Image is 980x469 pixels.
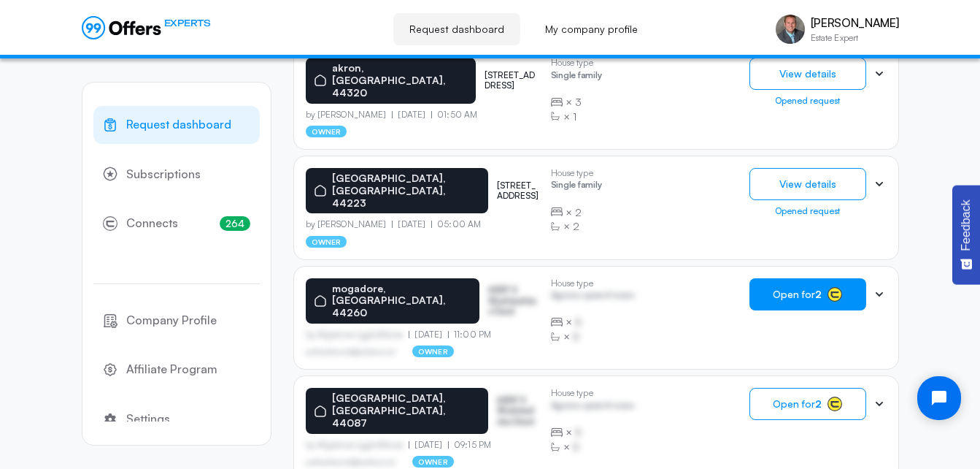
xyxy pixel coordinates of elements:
span: Request dashboard [126,115,231,134]
p: 11:00 PM [448,329,491,340]
a: My company profile [529,13,654,45]
p: by [PERSON_NAME] [306,219,393,229]
a: Request dashboard [393,13,520,45]
p: 01:50 AM [431,110,477,120]
a: Connects264 [93,205,260,243]
p: 09:15 PM [448,440,491,450]
div: × [551,219,602,234]
p: by [PERSON_NAME] [306,110,393,120]
p: House type [551,168,602,178]
span: B [575,315,582,329]
p: akron, [GEOGRAPHIC_DATA], 44320 [332,62,467,99]
span: 2 [573,219,579,234]
p: [PERSON_NAME] [811,16,899,30]
p: [STREET_ADDRESS] [485,70,539,91]
p: by Afgdsrwe Ljgjkdfsbvas [306,329,409,340]
p: owner [412,346,454,357]
p: mogadore, [GEOGRAPHIC_DATA], 44260 [332,283,471,319]
p: owner [412,456,454,468]
a: Settings [93,400,260,438]
a: EXPERTS [82,16,211,39]
a: Company Profile [93,302,260,340]
p: House type [551,58,602,68]
p: [DATE] [409,329,448,340]
span: B [573,329,579,344]
div: × [551,329,635,344]
p: Single family [551,180,602,194]
p: [DATE] [392,219,431,229]
span: Subscriptions [126,165,201,184]
p: [STREET_ADDRESS] [497,180,539,202]
div: × [551,440,635,454]
span: Company Profile [126,311,217,330]
span: B [575,425,582,440]
strong: 2 [815,288,822,300]
img: Brad Miklovich [776,15,805,44]
p: Agrwsv qwervf oiuns [551,290,635,304]
span: B [573,440,579,454]
p: owner [306,126,347,137]
p: 05:00 AM [431,219,481,229]
p: Estate Expert [811,34,899,42]
p: House type [551,388,635,398]
span: Settings [126,410,170,429]
div: Opened request [749,206,866,216]
span: 264 [220,216,250,231]
span: EXPERTS [164,16,211,30]
span: Open for [773,398,822,410]
button: Open for2 [749,278,866,310]
button: Feedback - Show survey [952,185,980,284]
div: × [551,425,635,440]
a: Request dashboard [93,106,260,144]
div: Opened request [749,96,866,106]
button: View details [749,168,866,200]
p: Agrwsv qwervf oiuns [551,400,635,414]
p: House type [551,278,635,289]
p: by Afgdsrwe Ljgjkdfsbvas [306,440,409,450]
span: Open for [773,289,822,300]
p: asdfasdfasasfd@asdfasd.asf [306,347,396,356]
div: × [551,110,602,124]
span: Connects [126,214,178,233]
span: 3 [575,95,582,110]
span: Feedback [960,199,973,251]
p: Single family [551,70,602,84]
p: [DATE] [409,440,448,450]
div: × [551,315,635,329]
div: × [551,205,602,220]
a: Subscriptions [93,156,260,194]
p: ASDF S Sfasfdasfdas Dasd [488,285,539,316]
span: Affiliate Program [126,360,217,379]
a: Affiliate Program [93,351,260,389]
p: owner [306,236,347,248]
div: × [551,95,602,110]
button: View details [749,58,866,90]
p: [DATE] [392,110,431,120]
button: Open for2 [749,388,866,420]
p: ASDF S Sfasfdasfdas Dasd [497,395,539,427]
span: 2 [575,205,582,220]
strong: 2 [815,397,822,410]
p: asdfasdfasasfd@asdfasd.asf [306,457,396,466]
p: [GEOGRAPHIC_DATA], [GEOGRAPHIC_DATA], 44087 [332,392,479,429]
p: [GEOGRAPHIC_DATA], [GEOGRAPHIC_DATA], 44223 [332,172,479,209]
span: 1 [573,110,576,124]
iframe: Tidio Chat [905,364,973,432]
